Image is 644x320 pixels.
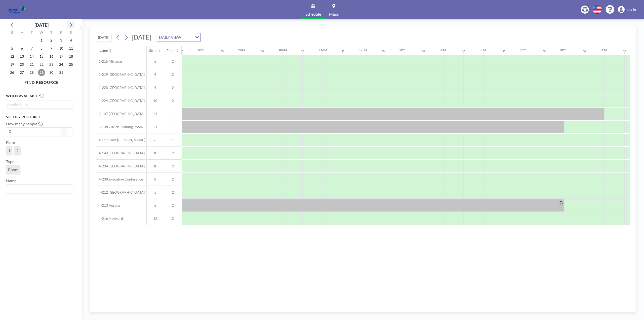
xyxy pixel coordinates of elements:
[48,61,55,68] span: Thursday, October 23, 2025
[67,61,74,68] span: Saturday, October 25, 2025
[58,61,65,68] span: Friday, October 24, 2025
[422,50,425,53] div: 30
[8,148,10,153] span: 1
[583,50,586,53] div: 30
[58,69,65,76] span: Friday, October 31, 2025
[164,216,182,221] span: 2
[66,30,76,36] div: S
[261,50,264,53] div: 30
[329,12,339,16] span: Maps
[147,164,164,168] span: 10
[147,72,164,77] span: 4
[9,53,16,60] span: Sunday, October 12, 2025
[278,48,287,52] div: 10AM
[147,190,164,195] span: 5
[18,69,25,76] span: Monday, October 27, 2025
[7,186,70,192] input: Search for option
[8,5,26,15] img: organization-logo
[147,59,164,64] span: 5
[6,159,14,164] label: Type
[183,34,192,41] input: Search for option
[167,48,175,53] div: Floor
[7,101,70,107] input: Search for option
[67,53,74,60] span: Saturday, October 18, 2025
[480,48,486,52] div: 3PM
[6,100,73,108] div: Search for option
[238,48,245,52] div: 9AM
[56,30,66,36] div: F
[147,138,164,142] span: 6
[67,37,74,44] span: Saturday, October 4, 2025
[6,121,43,126] label: How many people?
[132,33,151,41] span: [DATE]
[164,72,182,77] span: 2
[16,148,19,153] span: 2
[164,112,182,116] span: 1
[28,61,35,68] span: Tuesday, October 21, 2025
[623,50,626,53] div: 30
[99,48,108,53] div: Name
[38,37,45,44] span: Wednesday, October 1, 2025
[46,30,56,36] div: T
[149,48,157,53] div: Seats
[96,72,145,77] span: 1-219 [GEOGRAPHIC_DATA]
[164,151,182,155] span: 2
[341,50,344,53] div: 30
[96,98,145,103] span: 1-224 [GEOGRAPHIC_DATA]
[502,50,505,53] div: 30
[359,48,367,52] div: 12PM
[6,78,77,85] h4: FIND RESOURCE
[399,48,406,52] div: 1PM
[96,151,145,155] span: 4-140 [GEOGRAPHIC_DATA]
[96,85,145,90] span: 1-220 [GEOGRAPHIC_DATA]
[96,190,145,195] span: 4-212 [GEOGRAPHIC_DATA]
[18,53,25,60] span: Monday, October 13, 2025
[7,30,17,36] div: S
[58,53,65,60] span: Friday, October 17, 2025
[96,177,146,182] span: 4-208 Executive Conference Room
[61,127,67,136] button: -
[147,216,164,221] span: 12
[48,45,55,52] span: Thursday, October 9, 2025
[17,30,27,36] div: M
[164,190,182,195] span: 2
[27,30,37,36] div: T
[627,7,636,12] span: Log in
[147,203,164,208] span: 5
[6,140,15,145] label: Floor
[543,50,546,53] div: 30
[38,53,45,60] span: Wednesday, October 15, 2025
[164,85,182,90] span: 2
[560,48,567,52] div: 5PM
[96,112,146,116] span: 3-137 [GEOGRAPHIC_DATA] Training Room
[48,53,55,60] span: Thursday, October 16, 2025
[58,37,65,44] span: Friday, October 3, 2025
[164,138,182,142] span: 1
[147,177,164,182] span: 8
[618,6,636,13] a: Log in
[164,59,182,64] span: 2
[198,48,205,52] div: 8AM
[164,125,182,129] span: 1
[18,45,25,52] span: Monday, October 6, 2025
[96,33,112,42] button: [DATE]
[164,203,182,208] span: 2
[319,48,327,52] div: 11AM
[382,50,385,53] div: 30
[9,45,16,52] span: Sunday, October 5, 2025
[18,61,25,68] span: Monday, October 20, 2025
[96,203,120,208] span: 4-213 Aurora
[600,48,607,52] div: 6PM
[439,48,446,52] div: 2PM
[462,50,465,53] div: 30
[28,53,35,60] span: Tuesday, October 14, 2025
[157,33,200,42] div: Search for option
[301,50,304,53] div: 30
[96,138,145,142] span: 4-117 Saint [PERSON_NAME]
[8,167,18,172] span: Room
[48,69,55,76] span: Thursday, October 30, 2025
[147,85,164,90] span: 4
[6,178,16,183] label: Name
[164,98,182,103] span: 2
[38,45,45,52] span: Wednesday, October 8, 2025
